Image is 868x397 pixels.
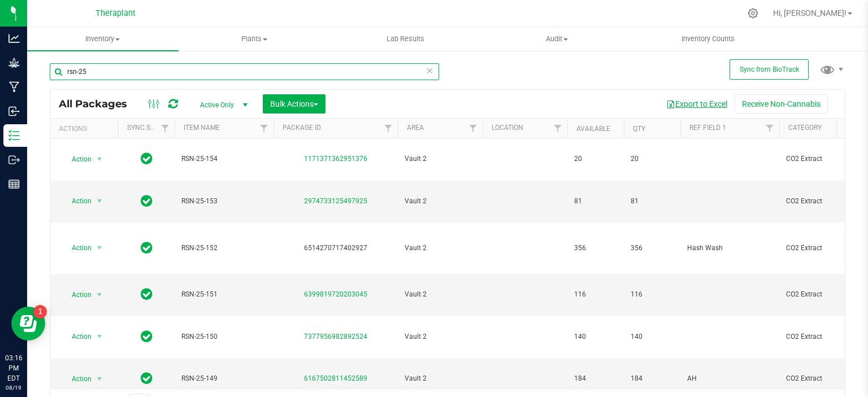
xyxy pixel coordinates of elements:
a: Location [492,124,523,132]
span: Vault 2 [405,331,476,342]
span: RSN-25-151 [181,289,267,300]
span: Clear [426,63,433,78]
span: Action [62,287,92,303]
span: Bulk Actions [270,99,318,108]
button: Bulk Actions [263,94,325,114]
a: Inventory [27,27,179,51]
a: Filter [761,119,779,138]
button: Export to Excel [659,94,735,114]
span: 140 [574,331,617,342]
span: Plants [179,34,329,44]
span: Inventory [27,34,179,44]
span: select [93,193,107,209]
span: RSN-25-154 [181,154,267,164]
a: Qty [633,125,645,133]
a: 6167502811452589 [304,374,367,382]
span: Vault 2 [405,154,476,164]
a: Filter [464,119,483,138]
iframe: Resource center unread badge [33,305,47,319]
span: 184 [631,373,674,384]
span: select [93,287,107,303]
inline-svg: Manufacturing [8,81,20,93]
span: AH [687,373,772,384]
div: Actions [59,125,114,133]
a: Ref Field 1 [689,124,726,132]
span: 116 [631,289,674,300]
a: Category [788,124,822,132]
span: In Sync [141,329,153,344]
div: Manage settings [746,8,760,19]
a: Plants [179,27,330,51]
span: Action [62,193,92,209]
span: Vault 2 [405,196,476,207]
span: 20 [574,154,617,164]
span: select [93,151,107,167]
a: Filter [549,119,567,138]
iframe: Resource center [11,307,45,341]
a: Sync Status [127,124,171,132]
span: Action [62,329,92,344]
span: select [93,329,107,344]
span: In Sync [141,151,153,167]
span: 20 [631,154,674,164]
span: Theraplant [96,8,136,18]
span: RSN-25-153 [181,196,267,207]
a: Lab Results [330,27,481,51]
span: RSN-25-149 [181,373,267,384]
input: Search Package ID, Item Name, SKU, Lot or Part Number... [50,63,439,80]
span: RSN-25-152 [181,243,267,254]
span: 356 [631,243,674,254]
a: Item Name [184,124,220,132]
span: 140 [631,331,674,342]
span: 184 [574,373,617,384]
span: Audit [481,34,632,44]
inline-svg: Inbound [8,106,20,117]
span: Action [62,371,92,387]
button: Sync from BioTrack [730,59,809,80]
span: 116 [574,289,617,300]
a: 2974733125497925 [304,197,367,205]
inline-svg: Inventory [8,130,20,141]
span: Vault 2 [405,243,476,254]
inline-svg: Reports [8,178,20,190]
a: 7377956982892524 [304,333,367,341]
span: Inventory Counts [666,34,750,44]
inline-svg: Outbound [8,154,20,165]
p: 08/19 [5,383,22,392]
a: Inventory Counts [632,27,784,51]
a: 1171371362951376 [304,155,367,163]
a: Package ID [283,124,321,132]
a: Area [407,124,424,132]
span: In Sync [141,370,153,386]
a: Audit [481,27,632,51]
span: select [93,240,107,256]
span: Vault 2 [405,289,476,300]
div: 6514270717402927 [272,243,400,254]
span: In Sync [141,193,153,209]
span: In Sync [141,240,153,256]
span: 81 [631,196,674,207]
span: Lab Results [371,34,440,44]
a: Available [576,125,610,133]
span: 356 [574,243,617,254]
span: Action [62,240,92,256]
button: Receive Non-Cannabis [735,94,828,114]
inline-svg: Analytics [8,33,20,44]
span: Hash Wash [687,243,772,254]
span: Action [62,151,92,167]
span: In Sync [141,286,153,302]
span: All Packages [59,98,138,110]
span: Sync from BioTrack [740,66,799,73]
p: 03:16 PM EDT [5,353,22,383]
a: Filter [379,119,398,138]
a: Filter [156,119,175,138]
span: Vault 2 [405,373,476,384]
a: Filter [255,119,274,138]
span: select [93,371,107,387]
span: 81 [574,196,617,207]
span: RSN-25-150 [181,331,267,342]
a: 6399819720203045 [304,290,367,298]
inline-svg: Grow [8,57,20,68]
span: Hi, [PERSON_NAME]! [773,8,847,18]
